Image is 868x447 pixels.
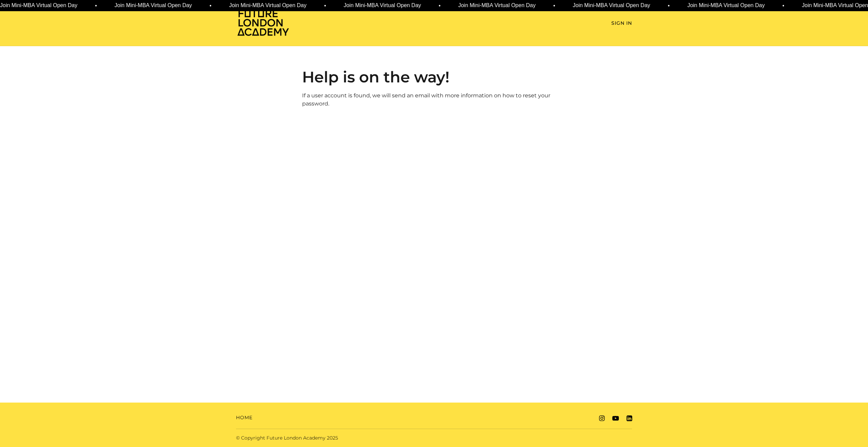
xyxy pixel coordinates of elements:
[236,9,290,36] img: Home Page
[782,2,784,10] span: •
[302,92,566,108] p: If a user account is found, we will send an email with more information on how to reset your pass...
[210,2,212,10] span: •
[236,414,253,421] a: Home
[231,434,434,442] div: © Copyright Future London Academy 2025
[95,2,97,10] span: •
[611,20,632,27] a: Sign In
[324,2,326,10] span: •
[668,2,670,10] span: •
[553,2,555,10] span: •
[438,2,440,10] span: •
[302,68,566,86] h2: Help is on the way!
